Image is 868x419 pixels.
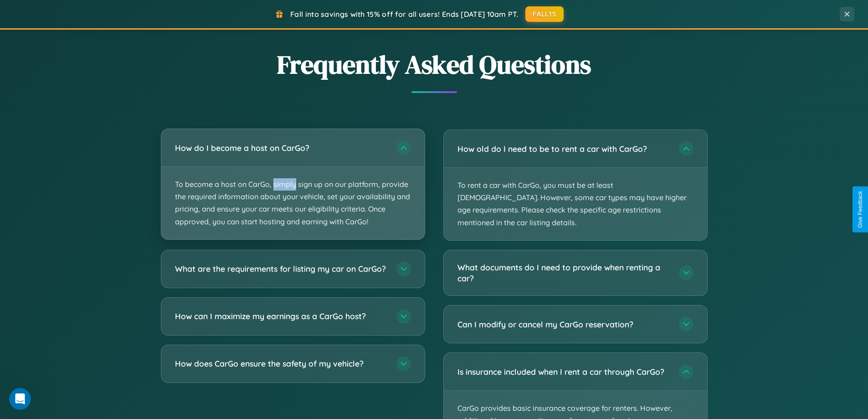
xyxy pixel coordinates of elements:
[290,10,519,19] span: Fall into savings with 15% off for all users! Ends [DATE] 10am PT.
[175,310,387,322] h3: How can I maximize my earnings as a CarGo host?
[175,358,387,369] h3: How does CarGo ensure the safety of my vehicle?
[9,388,31,410] iframe: Intercom live chat
[444,168,707,240] p: To rent a car with CarGo, you must be at least [DEMOGRAPHIC_DATA]. However, some car types may ha...
[161,167,425,239] p: To become a host on CarGo, simply sign up on our platform, provide the required information about...
[161,47,708,82] h2: Frequently Asked Questions
[457,366,670,378] h3: Is insurance included when I rent a car through CarGo?
[457,143,670,155] h3: How old do I need to be to rent a car with CarGo?
[525,6,564,22] button: FALL15
[175,263,387,274] h3: What are the requirements for listing my car on CarGo?
[457,319,670,330] h3: Can I modify or cancel my CarGo reservation?
[175,142,387,154] h3: How do I become a host on CarGo?
[857,191,863,228] div: Give Feedback
[457,262,670,284] h3: What documents do I need to provide when renting a car?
